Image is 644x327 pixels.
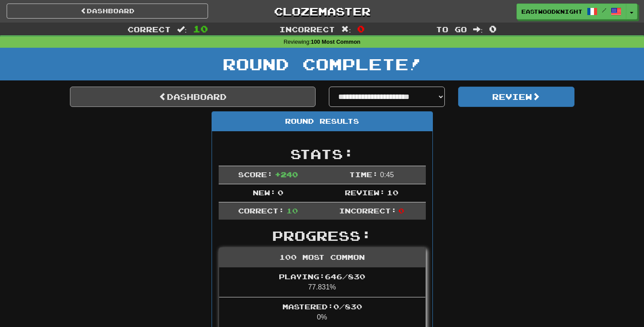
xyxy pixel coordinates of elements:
h2: Stats: [219,147,426,161]
span: 10 [286,206,298,215]
span: Incorrect: [339,206,397,215]
span: 0 [357,23,365,34]
div: Round Results [212,112,432,131]
span: Mastered: 0 / 830 [282,302,362,311]
span: Incorrect [279,25,335,34]
button: Review [458,87,575,107]
span: Correct [127,25,171,34]
span: Correct: [238,206,284,215]
span: 10 [193,23,208,34]
span: New: [253,188,276,197]
span: : [473,26,483,33]
span: Playing: 646 / 830 [279,272,365,281]
span: 0 [278,188,283,197]
span: Review: [345,188,385,197]
a: Dashboard [7,4,208,19]
span: 0 [398,206,404,215]
span: : [177,26,187,33]
h1: Round Complete! [3,55,641,73]
span: 10 [387,188,398,197]
a: Eastwoodknight / [517,4,626,19]
span: To go [436,25,467,34]
a: Dashboard [70,87,316,107]
h2: Progress: [219,228,426,243]
span: : [341,26,351,33]
span: 0 : 45 [380,171,394,179]
li: 77.831% [219,267,425,297]
div: 100 Most Common [219,248,425,267]
span: Time: [349,170,378,179]
a: Clozemaster [221,4,423,19]
strong: 100 Most Common [311,39,360,45]
span: 0 [489,23,497,34]
span: + 240 [275,170,298,179]
span: Score: [238,170,273,179]
span: / [602,7,606,13]
span: Eastwoodknight [521,8,582,15]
